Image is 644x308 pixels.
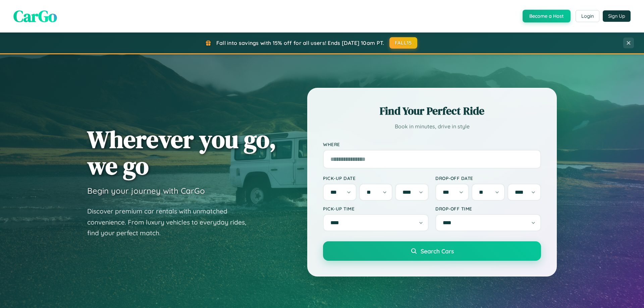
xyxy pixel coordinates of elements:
span: Fall into savings with 15% off for all users! Ends [DATE] 10am PT. [216,40,384,46]
span: Search Cars [421,247,454,255]
label: Where [323,141,541,147]
span: CarGo [13,5,57,27]
button: Sign Up [603,10,631,22]
h1: Wherever you go, we go [87,126,276,179]
h3: Begin your journey with CarGo [87,186,205,196]
button: FALL15 [389,37,418,49]
button: Search Cars [323,241,541,261]
label: Drop-off Date [435,175,541,181]
h2: Find Your Perfect Ride [323,104,541,118]
label: Pick-up Date [323,175,429,181]
button: Become a Host [523,10,571,22]
p: Discover premium car rentals with unmatched convenience. From luxury vehicles to everyday rides, ... [87,206,255,239]
label: Drop-off Time [435,206,541,211]
label: Pick-up Time [323,206,429,211]
button: Login [576,10,599,22]
p: Book in minutes, drive in style [323,122,541,131]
